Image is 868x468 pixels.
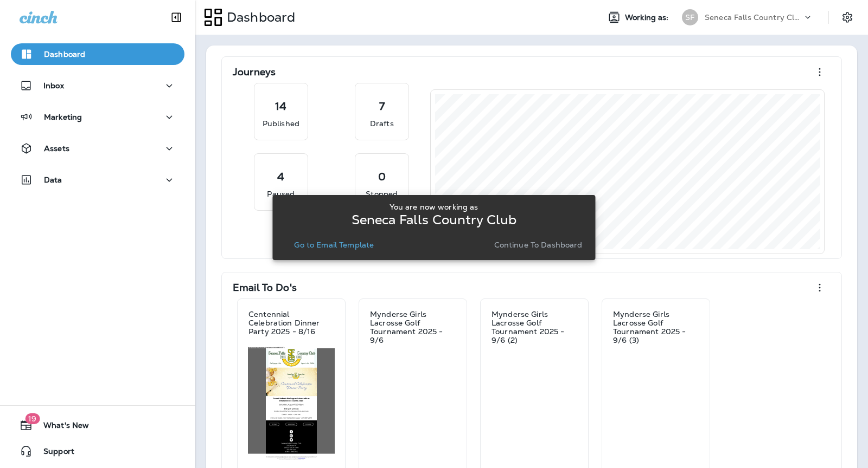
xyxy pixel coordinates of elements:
p: Dashboard [44,50,85,58]
p: Centennial Celebration Dinner Party 2025 - 8/16 [248,310,334,336]
p: Go to Email Template [294,240,374,249]
div: SF [682,9,698,25]
button: 19What's New [11,414,184,436]
p: You are now working as [390,203,478,211]
p: Paused [267,188,295,199]
span: What's New [33,421,89,434]
p: Dashboard [222,9,295,25]
p: Seneca Falls Country Club [705,13,802,22]
img: 47c160fa-ce42-47b7-be3e-06445e0adc2e.jpg [612,355,699,364]
span: Support [33,447,74,460]
button: Dashboard [11,43,184,65]
p: Seneca Falls Country Club [352,216,517,224]
p: Data [44,175,62,184]
button: Data [11,169,184,191]
img: 1ec633e7-e4a8-45d0-98f3-c9b9d99915e4.jpg [248,347,335,460]
button: Inbox [11,75,184,96]
p: Mynderse Girls Lacrosse Golf Tournament 2025 - 9/6 (3) [613,310,699,344]
button: Marketing [11,106,184,128]
p: Journeys [233,67,276,77]
p: Continue to Dashboard [494,240,583,249]
span: 19 [25,413,40,424]
p: Marketing [44,113,82,121]
p: Email To Do's [233,282,297,293]
button: Settings [838,8,857,27]
p: Published [263,118,299,129]
button: Support [11,440,184,462]
span: Working as: [625,13,671,22]
p: Inbox [43,81,64,90]
button: Go to Email Template [290,237,378,252]
p: Assets [44,144,69,153]
button: Assets [11,138,184,159]
button: Continue to Dashboard [490,237,587,252]
button: Collapse Sidebar [161,6,192,28]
